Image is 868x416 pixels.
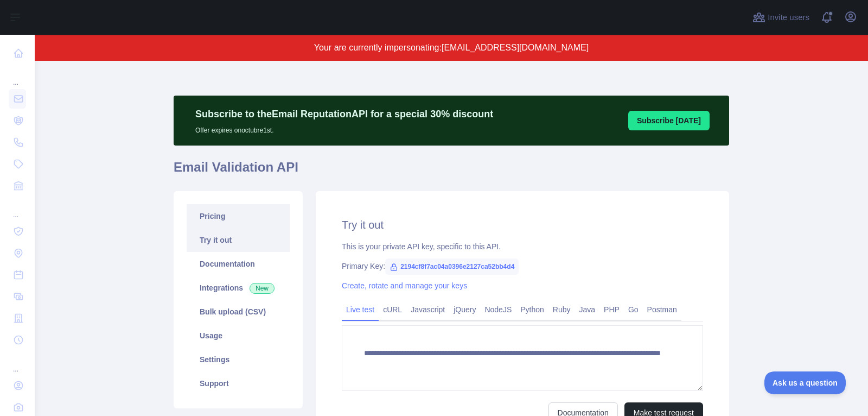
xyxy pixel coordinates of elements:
[764,371,846,394] iframe: Toggle Customer Support
[449,301,480,318] a: jQuery
[342,241,703,252] div: This is your private API key, specific to this API.
[187,204,290,228] a: Pricing
[9,352,26,374] div: ...
[406,301,449,318] a: Javascript
[250,283,275,294] span: New
[187,348,290,371] a: Settings
[195,106,493,122] p: Subscribe to the Email Reputation API for a special 30 % discount
[750,9,812,26] button: Invite users
[187,276,290,300] a: Integrations New
[575,301,600,318] a: Java
[187,228,290,252] a: Try it out
[624,301,643,318] a: Go
[768,11,809,24] span: Invite users
[342,217,703,232] h2: Try it out
[187,324,290,348] a: Usage
[187,371,290,395] a: Support
[599,301,624,318] a: PHP
[643,301,681,318] a: Postman
[9,198,26,219] div: ...
[342,261,703,272] div: Primary Key:
[314,43,442,52] span: Your are currently impersonating:
[187,252,290,276] a: Documentation
[9,65,26,87] div: ...
[174,159,729,185] h1: Email Validation API
[342,281,467,290] a: Create, rotate and manage your keys
[628,111,710,130] button: Subscribe [DATE]
[442,43,589,52] span: [EMAIL_ADDRESS][DOMAIN_NAME]
[187,300,290,324] a: Bulk upload (CSV)
[195,122,493,135] p: Offer expires on octubre 1st.
[342,301,379,318] a: Live test
[516,301,548,318] a: Python
[379,301,406,318] a: cURL
[385,259,519,275] span: 2194cf8f7ac04a0396e2127ca52bb4d4
[480,301,516,318] a: NodeJS
[548,301,575,318] a: Ruby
